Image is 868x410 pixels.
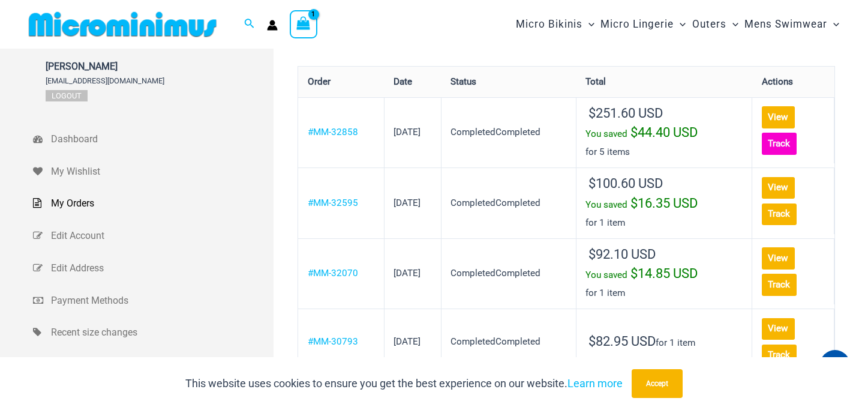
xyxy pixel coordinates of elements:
a: View order number MM-30793 [308,336,358,347]
img: MM SHOP LOGO FLAT [24,11,221,38]
span: Recent size changes [51,324,271,342]
p: This website uses cookies to ensure you get the best experience on our website. [185,375,623,393]
div: You saved [585,194,743,214]
span: Payment Methods [51,292,271,310]
span: Order [308,76,331,87]
span: 251.60 USD [588,106,663,121]
span: 92.10 USD [588,247,656,262]
a: View order number MM-32595 [308,197,358,208]
a: Track order number MM-32858 [762,133,797,154]
div: You saved [585,265,743,285]
td: CompletedCompleted [441,238,576,309]
a: My Orders [33,187,274,220]
a: OutersMenu ToggleMenu Toggle [689,6,741,43]
a: Track order number MM-32070 [762,274,797,295]
td: for 5 items [576,97,752,168]
time: [DATE] [394,197,421,208]
a: Account icon link [267,20,278,31]
span: [EMAIL_ADDRESS][DOMAIN_NAME] [46,76,164,85]
span: [PERSON_NAME] [46,61,164,72]
td: for 1 item [576,309,752,375]
td: for 1 item [576,167,752,238]
span: $ [630,125,638,140]
button: Accept [632,369,683,398]
span: 14.85 USD [630,266,698,281]
span: $ [588,176,596,191]
a: View order number MM-32858 [308,127,358,137]
span: Outers [692,9,726,40]
a: View order MM-32070 [762,247,795,269]
span: 82.95 USD [588,334,656,349]
a: Micro BikinisMenu ToggleMenu Toggle [513,6,597,43]
time: [DATE] [394,268,421,279]
a: View Shopping Cart, 1 items [290,10,317,38]
span: Mens Swimwear [744,9,827,40]
time: [DATE] [394,336,421,347]
nav: Site Navigation [511,4,844,44]
span: Edit Address [51,259,271,277]
span: Actions [762,76,793,87]
span: Status [450,76,476,87]
span: Menu Toggle [674,9,686,40]
time: [DATE] [394,127,421,137]
span: $ [588,334,596,349]
a: Edit Account [33,220,274,252]
a: Payment Methods [33,285,274,317]
span: Edit Account [51,227,271,245]
a: Logout [46,90,88,101]
a: Track order number MM-32595 [762,203,797,225]
td: CompletedCompleted [441,167,576,238]
span: 16.35 USD [630,196,698,211]
a: Edit Address [33,252,274,285]
span: $ [630,196,638,211]
span: Date [394,76,412,87]
a: View order MM-32858 [762,106,795,128]
span: 44.40 USD [630,125,698,140]
span: Micro Bikinis [516,9,582,40]
a: Import duty claim [33,349,274,381]
a: Micro LingerieMenu ToggleMenu Toggle [597,6,689,43]
a: View order MM-32595 [762,177,795,199]
span: My Orders [51,194,271,213]
a: View order number MM-32070 [308,268,358,279]
div: You saved [585,124,743,143]
a: Mens SwimwearMenu ToggleMenu Toggle [741,6,842,43]
span: $ [630,266,638,281]
a: Search icon link [244,17,255,32]
span: Total [585,76,606,87]
a: View order MM-30793 [762,318,795,340]
a: Dashboard [33,123,274,155]
td: for 1 item [576,238,752,309]
span: Micro Lingerie [600,9,674,40]
a: Track order number MM-30793 [762,345,797,366]
td: CompletedCompleted [441,97,576,168]
a: Recent size changes [33,316,274,349]
span: 100.60 USD [588,176,663,191]
td: CompletedCompleted [441,309,576,375]
span: My Wishlist [51,163,271,181]
span: Import duty claim [51,356,271,374]
span: Menu Toggle [582,9,594,40]
span: $ [588,247,596,262]
span: Menu Toggle [827,9,839,40]
a: Learn more [567,377,623,390]
span: Dashboard [51,130,271,148]
a: My Wishlist [33,155,274,188]
span: Menu Toggle [726,9,738,40]
span: $ [588,106,596,121]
